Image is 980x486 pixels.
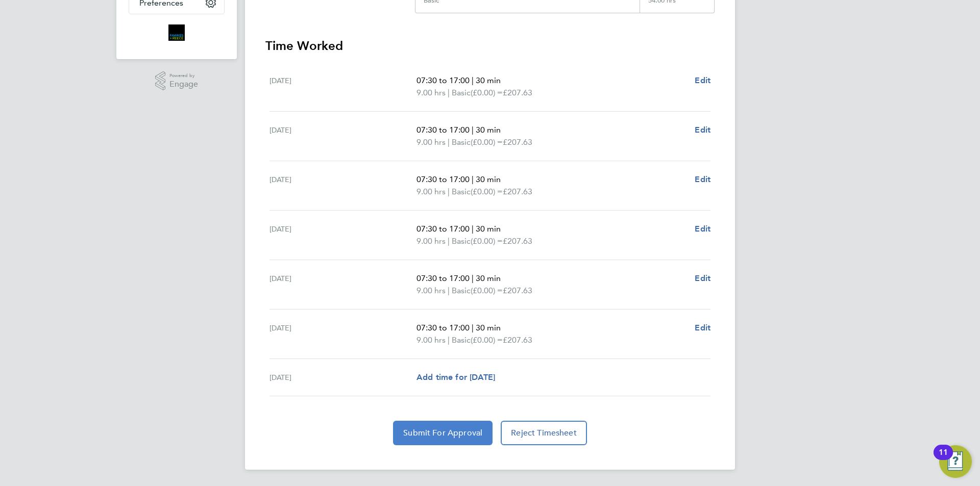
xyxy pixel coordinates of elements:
[168,24,185,41] img: bromak-logo-retina.png
[416,88,446,97] span: 9.00 hrs
[452,87,471,99] span: Basic
[476,323,501,332] span: 30 min
[448,335,450,345] span: |
[503,286,532,295] span: £207.63
[416,137,446,147] span: 9.00 hrs
[471,286,503,295] span: (£0.00) =
[939,445,972,478] button: Open Resource Center, 11 new notifications
[695,74,710,87] a: Edit
[695,75,710,85] span: Edit
[416,236,446,246] span: 9.00 hrs
[448,286,450,295] span: |
[129,24,225,41] a: Go to home page
[448,187,450,196] span: |
[448,88,450,97] span: |
[269,322,416,346] div: [DATE]
[416,125,470,135] span: 07:30 to 17:00
[269,124,416,148] div: [DATE]
[501,421,587,445] button: Reject Timesheet
[452,136,471,148] span: Basic
[695,124,710,136] a: Edit
[416,273,470,283] span: 07:30 to 17:00
[416,75,470,85] span: 07:30 to 17:00
[416,371,495,383] a: Add time for [DATE]
[476,224,501,234] span: 30 min
[695,173,710,186] a: Edit
[169,80,198,89] span: Engage
[269,173,416,198] div: [DATE]
[416,224,470,234] span: 07:30 to 17:00
[403,428,482,438] span: Submit For Approval
[269,74,416,99] div: [DATE]
[269,223,416,247] div: [DATE]
[476,174,501,184] span: 30 min
[472,323,474,332] span: |
[269,371,416,383] div: [DATE]
[155,71,199,91] a: Powered byEngage
[695,322,710,334] a: Edit
[448,137,450,147] span: |
[448,236,450,246] span: |
[269,272,416,297] div: [DATE]
[416,286,446,295] span: 9.00 hrs
[472,224,474,234] span: |
[472,273,474,283] span: |
[471,335,503,345] span: (£0.00) =
[416,372,495,382] span: Add time for [DATE]
[471,88,503,97] span: (£0.00) =
[169,71,198,80] span: Powered by
[416,323,470,332] span: 07:30 to 17:00
[452,285,471,297] span: Basic
[695,224,710,234] span: Edit
[503,236,532,246] span: £207.63
[695,273,710,283] span: Edit
[695,125,710,135] span: Edit
[472,75,474,85] span: |
[503,88,532,97] span: £207.63
[416,335,446,345] span: 9.00 hrs
[452,334,471,346] span: Basic
[695,323,710,332] span: Edit
[695,223,710,235] a: Edit
[695,174,710,184] span: Edit
[416,187,446,196] span: 9.00 hrs
[503,335,532,345] span: £207.63
[471,137,503,147] span: (£0.00) =
[695,272,710,285] a: Edit
[476,75,501,85] span: 30 min
[503,187,532,196] span: £207.63
[452,186,471,198] span: Basic
[393,421,493,445] button: Submit For Approval
[503,137,532,147] span: £207.63
[476,273,501,283] span: 30 min
[939,452,948,466] div: 11
[511,428,577,438] span: Reject Timesheet
[265,38,715,54] h3: Time Worked
[471,187,503,196] span: (£0.00) =
[472,125,474,135] span: |
[452,235,471,247] span: Basic
[416,174,470,184] span: 07:30 to 17:00
[471,236,503,246] span: (£0.00) =
[476,125,501,135] span: 30 min
[472,174,474,184] span: |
